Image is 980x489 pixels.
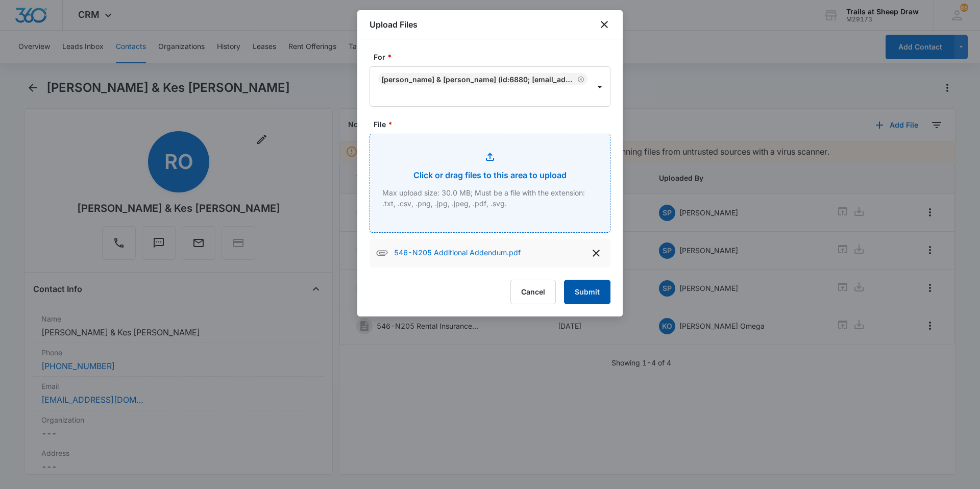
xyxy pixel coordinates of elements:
[575,76,584,83] div: Remove Riley Osborn & Kes Osborn (ID:6880; rileyjosborn@gmail.com; 9706190654)
[564,280,610,304] button: Submit
[598,18,610,31] button: close
[381,75,575,84] div: [PERSON_NAME] & [PERSON_NAME] (ID:6880; [EMAIL_ADDRESS][DOMAIN_NAME]; 9706190654)
[588,245,604,261] button: delete
[510,280,556,304] button: Cancel
[370,18,418,31] h1: Upload Files
[394,247,521,259] p: 546-N205 Additional Addendum.pdf
[374,52,615,62] label: For
[374,119,615,130] label: File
